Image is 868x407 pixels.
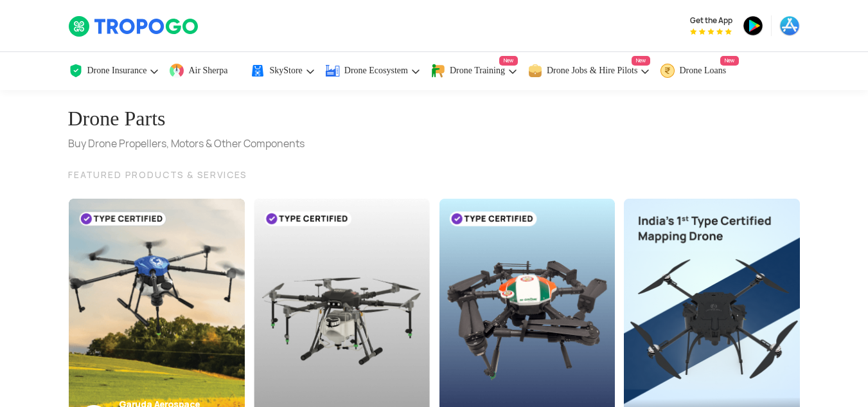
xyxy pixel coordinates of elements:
span: New [499,56,518,66]
span: Drone Ecosystem [344,66,408,76]
span: Drone Loans [679,66,726,76]
a: Drone Jobs & Hire PilotsNew [527,52,651,90]
img: ic_appstore.png [779,15,800,36]
img: ic_playstore.png [743,15,763,36]
div: Buy Drone Propellers, Motors & Other Components [68,136,305,152]
span: Air Sherpa [188,66,227,76]
h1: Drone Parts [68,100,305,136]
span: Get the App [690,15,732,26]
span: New [720,56,739,66]
span: New [632,56,650,66]
a: Drone Ecosystem [325,52,421,90]
a: Drone LoansNew [660,52,739,90]
span: SkyStore [269,66,302,76]
a: Drone TrainingNew [430,52,518,90]
span: Drone Insurance [87,66,147,76]
span: Drone Jobs & Hire Pilots [547,66,638,76]
img: TropoGo Logo [68,15,200,37]
a: SkyStore [250,52,315,90]
img: App Raking [690,28,732,35]
span: Drone Training [450,66,505,76]
a: Drone Insurance [68,52,160,90]
div: FEATURED PRODUCTS & SERVICES [68,167,801,183]
a: Air Sherpa [169,52,240,90]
